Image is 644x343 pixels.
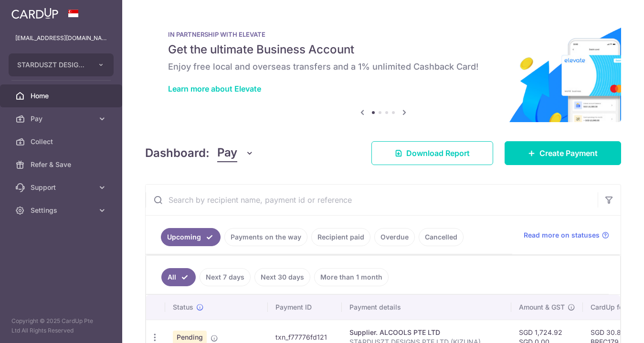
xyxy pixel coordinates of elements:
a: Recipient paid [311,228,370,246]
a: More than 1 month [314,268,389,286]
span: Create Payment [539,147,598,159]
button: STARDUSZT DESIGNS PRIVATE LIMITED [9,53,114,76]
a: Payments on the way [224,228,307,246]
a: Read more on statuses [524,230,609,240]
span: STARDUSZT DESIGNS PRIVATE LIMITED [17,60,88,70]
th: Payment ID [268,295,342,320]
span: Collect [31,137,94,146]
a: Upcoming [161,228,221,246]
th: Payment details [342,295,511,320]
span: Refer & Save [31,160,94,169]
span: Settings [31,206,94,215]
a: Download Report [371,141,493,165]
div: Supplier. ALCOOLS PTE LTD [349,328,504,337]
a: Cancelled [419,228,464,246]
span: Pay [217,144,237,162]
a: Next 30 days [254,268,310,286]
h5: Get the ultimate Business Account [168,42,598,57]
a: Overdue [374,228,415,246]
span: CardUp fee [591,302,627,312]
span: Download Report [406,147,470,159]
h6: Enjoy free local and overseas transfers and a 1% unlimited Cashback Card! [168,61,598,73]
a: Next 7 days [200,268,251,286]
a: All [161,268,196,286]
input: Search by recipient name, payment id or reference [146,185,598,215]
span: Pay [31,114,94,124]
span: Amount & GST [519,302,565,312]
span: Support [31,183,94,192]
span: Status [173,302,193,312]
p: [EMAIL_ADDRESS][DOMAIN_NAME] [15,33,107,43]
span: Read more on statuses [524,230,600,240]
button: Pay [217,144,254,162]
h4: Dashboard: [145,145,210,162]
img: Renovation banner [145,15,621,122]
a: Create Payment [505,141,621,165]
img: CardUp [11,8,58,19]
a: Learn more about Elevate [168,84,261,94]
p: IN PARTNERSHIP WITH ELEVATE [168,31,598,38]
span: Home [31,91,94,101]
